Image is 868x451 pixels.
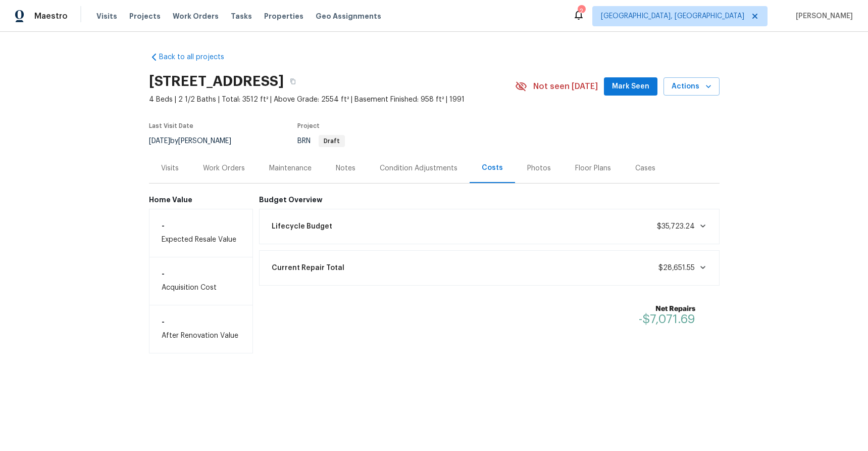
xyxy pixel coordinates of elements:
[527,163,551,173] div: Photos
[316,11,381,21] span: Geo Assignments
[269,163,312,173] div: Maintenance
[162,221,241,230] h6: -
[533,81,598,92] span: Not seen [DATE]
[297,123,320,129] span: Project
[612,80,649,93] span: Mark Seen
[149,123,193,129] span: Last Visit Date
[129,11,161,21] span: Projects
[601,11,744,21] span: [GEOGRAPHIC_DATA], [GEOGRAPHIC_DATA]
[672,80,711,93] span: Actions
[635,163,655,173] div: Cases
[149,52,246,62] a: Back to all projects
[297,138,345,145] span: BRN
[272,263,344,273] span: Current Repair Total
[149,196,253,204] h6: Home Value
[149,95,515,105] span: 4 Beds | 2 1/2 Baths | Total: 3512 ft² | Above Grade: 2554 ft² | Basement Finished: 958 ft² | 1991
[272,221,332,232] span: Lifecycle Budget
[149,135,243,147] div: by [PERSON_NAME]
[792,11,853,21] span: [PERSON_NAME]
[149,209,253,257] div: Expected Resale Value
[658,264,695,272] span: $28,651.55
[264,11,303,21] span: Properties
[639,313,695,325] span: -$7,071.69
[149,305,253,353] div: After Renovation Value
[34,11,68,21] span: Maestro
[149,76,284,86] h2: [STREET_ADDRESS]
[149,257,253,305] div: Acquisition Cost
[320,138,344,144] span: Draft
[231,13,252,20] span: Tasks
[284,72,302,91] button: Copy Address
[380,163,457,173] div: Condition Adjustments
[162,269,241,278] h6: -
[162,318,241,326] h6: -
[575,163,611,173] div: Floor Plans
[639,304,695,314] b: Net Repairs
[657,223,695,230] span: $35,723.24
[203,163,245,173] div: Work Orders
[173,11,219,21] span: Work Orders
[96,11,117,21] span: Visits
[336,163,355,173] div: Notes
[604,77,657,96] button: Mark Seen
[578,6,585,16] div: 2
[482,163,503,173] div: Costs
[663,77,720,96] button: Actions
[161,163,179,173] div: Visits
[149,138,170,145] span: [DATE]
[259,196,720,204] h6: Budget Overview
